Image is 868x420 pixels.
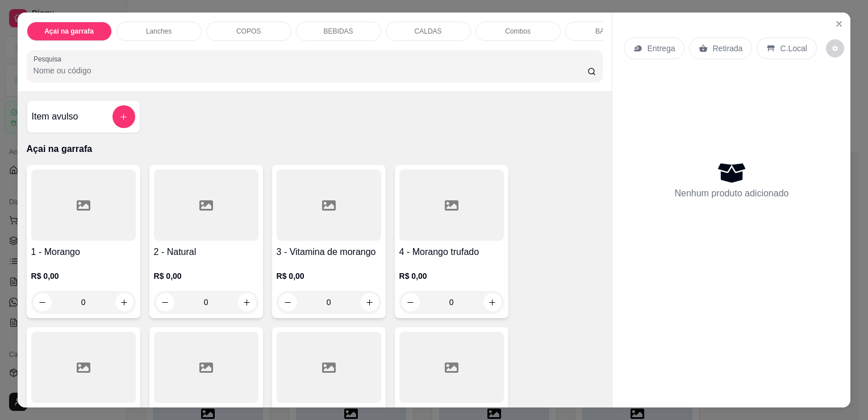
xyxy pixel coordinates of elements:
p: BATATA [595,27,620,36]
p: C.Local [780,43,807,54]
button: decrease-product-quantity [826,39,844,57]
p: Açai na garrafa [27,142,603,156]
p: Combos [505,27,531,36]
p: R$ 0,00 [399,270,504,282]
h4: 3 - Vitamina de morango [277,245,381,259]
p: Lanches [146,27,172,36]
h4: 1 - Morango [31,245,136,259]
p: CALDAS [415,27,442,36]
p: R$ 0,00 [277,270,381,282]
label: Pesquisa [34,54,65,64]
p: BEBIDAS [324,27,353,36]
p: Açai na garrafa [44,27,94,36]
p: Retirada [712,43,742,54]
p: Entrega [647,43,675,54]
h4: 4 - Morango trufado [399,245,504,259]
button: Close [830,15,848,33]
button: add-separate-item [112,105,135,128]
h4: Item avulso [32,110,78,123]
p: COPOS [236,27,261,36]
input: Pesquisa [34,65,587,76]
p: R$ 0,00 [154,270,258,282]
p: R$ 0,00 [31,270,136,282]
h4: 2 - Natural [154,245,258,259]
p: Nenhum produto adicionado [674,187,788,200]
